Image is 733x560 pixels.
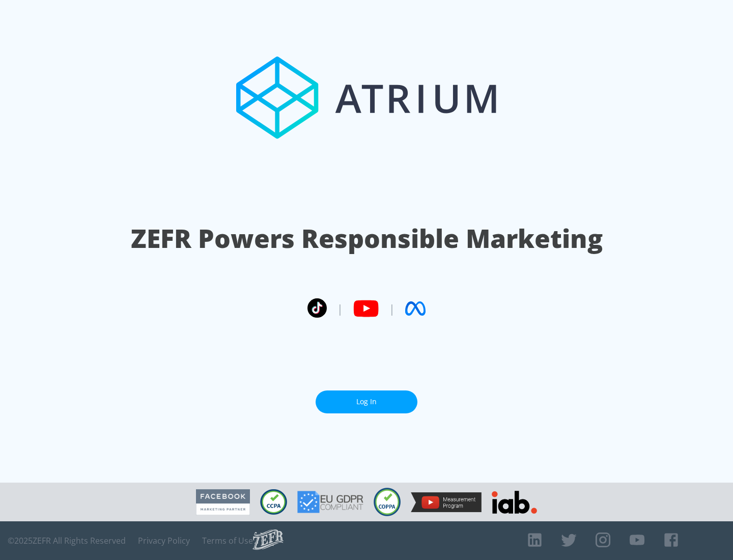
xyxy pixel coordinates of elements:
img: Facebook Marketing Partner [196,489,250,515]
span: | [389,301,395,316]
img: IAB [492,491,537,514]
img: CCPA Compliant [260,489,287,515]
a: Privacy Policy [138,536,190,546]
a: Terms of Use [202,536,253,546]
span: © 2025 ZEFR All Rights Reserved [8,536,126,546]
a: Log In [316,390,417,413]
h1: ZEFR Powers Responsible Marketing [131,221,603,256]
span: | [337,301,343,316]
img: COPPA Compliant [374,488,401,516]
img: YouTube Measurement Program [411,492,482,512]
img: GDPR Compliant [297,491,363,513]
